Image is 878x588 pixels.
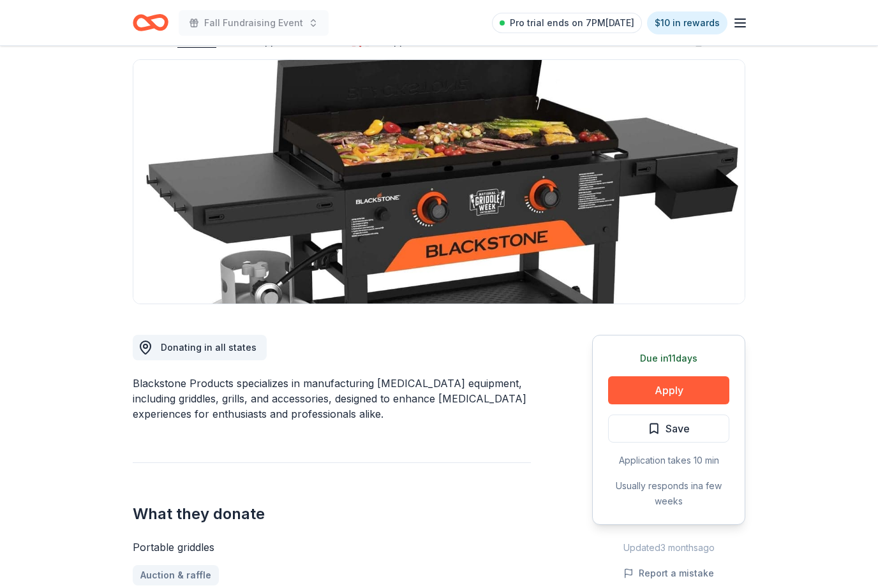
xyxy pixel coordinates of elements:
[170,36,174,47] span: •
[133,565,219,585] a: Auction & raffle
[133,376,531,422] div: Blackstone Products specializes in manufacturing [MEDICAL_DATA] equipment, including griddles, gr...
[623,566,714,581] button: Report a mistake
[608,351,729,366] div: Due in 11 days
[592,540,745,555] div: Updated 3 months ago
[492,13,642,33] a: Pro trial ends on 7PM[DATE]
[133,60,745,304] img: Image for Blackstone Products
[608,453,729,468] div: Application takes 10 min
[647,11,727,34] a: $10 in rewards
[204,15,303,31] span: Fall Fundraising Event
[133,504,531,524] h2: What they donate
[510,15,634,31] span: Pro trial ends on 7PM[DATE]
[608,415,729,443] button: Save
[133,8,168,38] a: Home
[133,540,531,555] div: Portable griddles
[179,10,329,36] button: Fall Fundraising Event
[161,342,257,353] span: Donating in all states
[666,420,690,437] span: Save
[608,376,729,404] button: Apply
[608,478,729,509] div: Usually responds in a few weeks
